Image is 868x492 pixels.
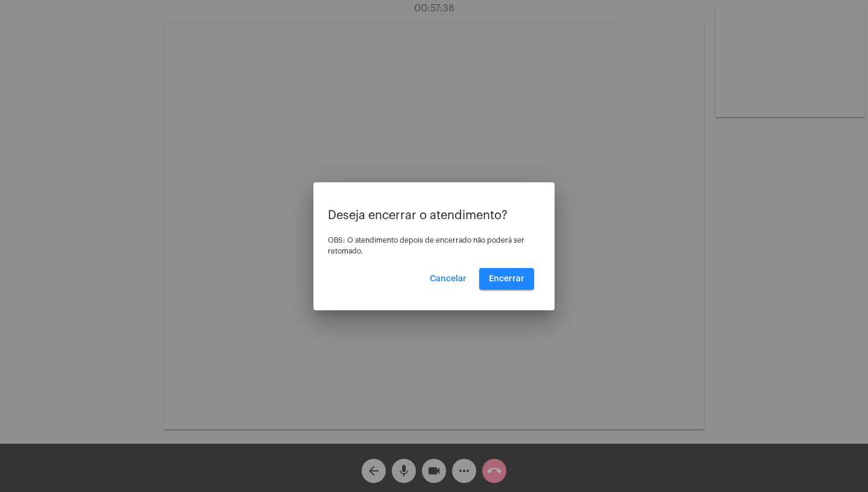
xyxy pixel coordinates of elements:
[420,268,476,290] button: Cancelar
[479,268,534,290] button: Encerrar
[430,275,467,283] span: Cancelar
[328,209,540,222] p: Deseja encerrar o atendimento?
[328,237,524,255] span: OBS: O atendimento depois de encerrado não poderá ser retomado.
[489,275,524,283] span: Encerrar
